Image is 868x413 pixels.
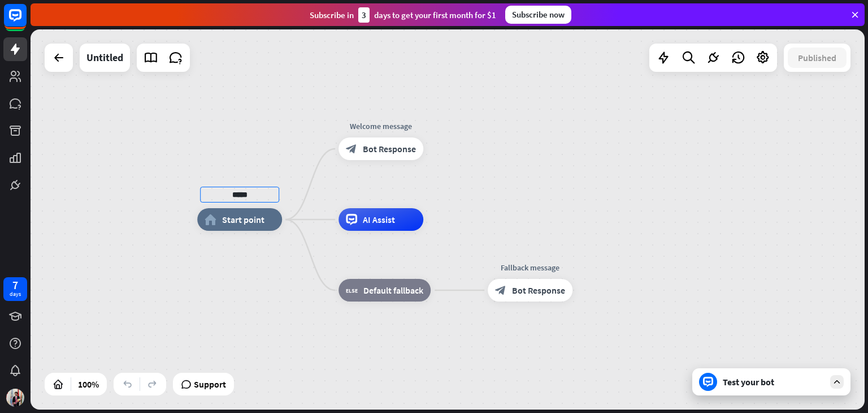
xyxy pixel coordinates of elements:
[194,375,226,393] span: Support
[358,7,370,23] div: 3
[86,44,123,72] div: Untitled
[10,290,21,298] div: days
[512,285,565,296] span: Bot Response
[346,285,358,296] i: block_fallback
[330,121,432,132] div: Welcome message
[12,280,18,290] div: 7
[479,262,581,273] div: Fallback message
[363,143,416,154] span: Bot Response
[723,376,824,388] div: Test your bot
[346,143,357,154] i: block_bot_response
[363,285,423,296] span: Default fallback
[310,7,496,23] div: Subscribe in days to get your first month for $1
[495,285,506,296] i: block_bot_response
[363,214,395,225] span: AI Assist
[205,214,216,225] i: home_2
[3,277,27,301] a: 7 days
[75,375,102,393] div: 100%
[222,214,264,225] span: Start point
[9,5,43,38] button: Open LiveChat chat widget
[788,48,847,68] button: Published
[505,6,571,24] div: Subscribe now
